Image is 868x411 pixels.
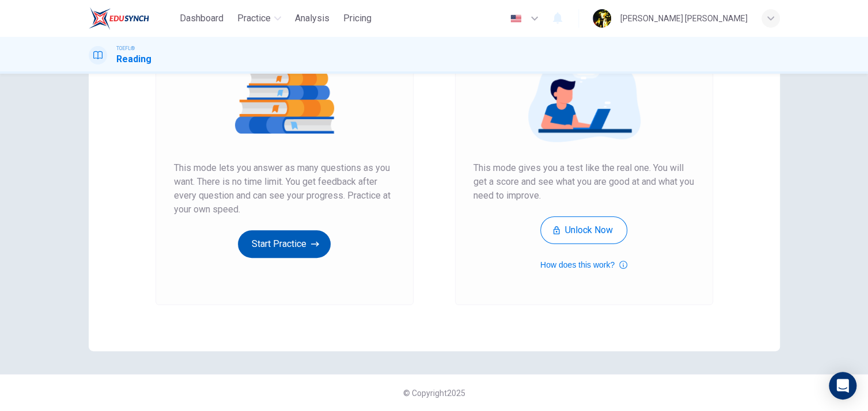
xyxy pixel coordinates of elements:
[295,12,329,25] span: Analysis
[540,258,627,272] button: How does this work?
[473,161,695,203] span: This mode gives you a test like the real one. You will get a score and see what you are good at a...
[403,389,465,398] span: © Copyright 2025
[175,8,228,29] button: Dashboard
[829,372,856,399] div: Open Intercom Messenger
[238,230,331,258] button: Start Practice
[593,9,611,28] img: Profile picture
[174,161,395,216] span: This mode lets you answer as many questions as you want. There is no time limit. You get feedback...
[233,8,286,29] button: Practice
[116,52,151,66] h1: Reading
[237,12,271,25] span: Practice
[290,8,334,29] button: Analysis
[89,7,176,30] a: EduSynch logo
[180,12,223,25] span: Dashboard
[89,7,149,30] img: EduSynch logo
[509,14,523,23] img: en
[339,8,376,29] button: Pricing
[620,12,748,25] div: [PERSON_NAME] [PERSON_NAME]
[116,44,135,52] span: TOEFL®
[540,216,627,244] button: Unlock Now
[343,12,372,25] span: Pricing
